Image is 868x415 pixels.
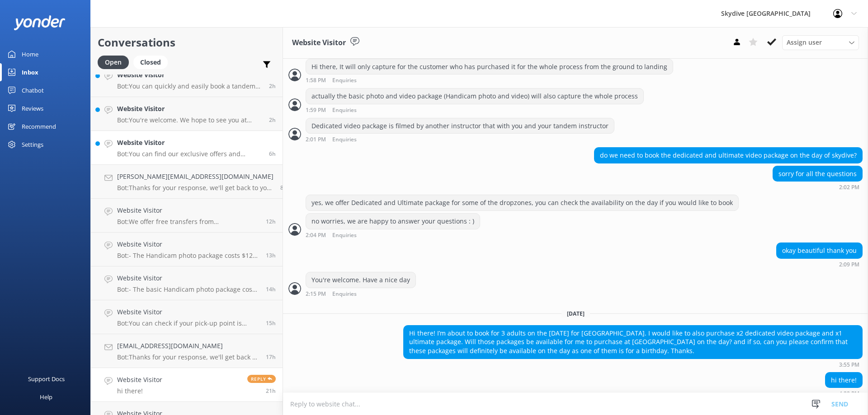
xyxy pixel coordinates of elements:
span: Enquiries [332,233,357,238]
a: Website VisitorBot:You can find our exclusive offers and current deals by visiting our specials p... [91,131,283,165]
span: [DATE] [561,310,590,317]
span: Sep 06 2025 04:22pm (UTC +10:00) Australia/Brisbane [266,387,276,395]
strong: 2:02 PM [839,185,859,190]
div: sorry for all the questions [773,166,862,182]
div: Sep 03 2025 02:09pm (UTC +10:00) Australia/Brisbane [776,261,863,267]
span: Sep 07 2025 08:08am (UTC +10:00) Australia/Brisbane [269,150,276,158]
strong: 4:22 PM [839,391,859,396]
div: Inbox [22,63,38,81]
h2: Conversations [98,34,276,51]
h3: Website Visitor [292,37,346,49]
span: Sep 06 2025 08:47pm (UTC +10:00) Australia/Brisbane [266,353,276,361]
span: Reply [247,375,276,383]
div: no worries, we are happy to answer your questions : ) [306,214,480,229]
h4: Website Visitor [117,205,259,215]
span: Enquiries [332,137,357,143]
a: Website VisitorBot:- The basic Handicam photo package costs $129 per person and includes photos o... [91,266,283,300]
h4: [EMAIL_ADDRESS][DOMAIN_NAME] [117,341,259,351]
a: [EMAIL_ADDRESS][DOMAIN_NAME]Bot:Thanks for your response, we'll get back to you as soon as we can... [91,334,283,368]
strong: 2:09 PM [839,262,859,267]
div: Home [22,45,38,63]
strong: 3:55 PM [839,362,859,368]
a: Website VisitorBot:You can quickly and easily book a tandem skydive online, you can see live avai... [91,63,283,97]
h4: Website Visitor [117,104,262,114]
span: Sep 06 2025 10:37pm (UTC +10:00) Australia/Brisbane [266,319,276,327]
strong: 1:59 PM [306,107,326,113]
img: yonder-white-logo.png [14,15,66,30]
a: Website VisitorBot:We offer free transfers from [GEOGRAPHIC_DATA] to our [GEOGRAPHIC_DATA] drop z... [91,199,283,233]
div: Sep 03 2025 02:01pm (UTC +10:00) Australia/Brisbane [306,136,614,143]
div: Sep 03 2025 01:59pm (UTC +10:00) Australia/Brisbane [306,107,644,113]
span: Enquiries [332,107,357,113]
p: Bot: You're welcome. We hope to see you at [GEOGRAPHIC_DATA] [GEOGRAPHIC_DATA] soon! [117,116,262,124]
a: [PERSON_NAME][EMAIL_ADDRESS][DOMAIN_NAME]Bot:Thanks for your response, we'll get back to you as s... [91,165,283,199]
div: You're welcome. Have a nice day [306,272,415,288]
h4: Website Visitor [117,307,259,317]
div: Sep 06 2025 04:22pm (UTC +10:00) Australia/Brisbane [825,390,863,396]
div: Assign User [782,35,859,50]
div: Chatbot [22,81,44,99]
span: Sep 07 2025 12:13pm (UTC +10:00) Australia/Brisbane [269,82,276,90]
p: Bot: - The Handicam photo package costs $129 per person and includes photos of your entire experi... [117,252,259,260]
p: hi there! [117,387,162,395]
div: Reviews [22,99,43,117]
span: Enquiries [332,291,357,297]
span: Sep 07 2025 12:04am (UTC +10:00) Australia/Brisbane [266,285,276,293]
div: Dedicated video package is filmed by another instructor that with you and your tandem instructor [306,118,614,134]
p: Bot: Thanks for your response, we'll get back to you as soon as we can during opening hours. [117,184,274,192]
div: actually the basic photo and video package (Handicam photo and video) will also capture the whole... [306,89,643,104]
a: Website VisitorBot:You're welcome. We hope to see you at [GEOGRAPHIC_DATA] [GEOGRAPHIC_DATA] soon!2h [91,97,283,131]
span: Sep 07 2025 12:46am (UTC +10:00) Australia/Brisbane [266,252,276,259]
h4: Website Visitor [117,70,262,80]
div: Sep 03 2025 01:58pm (UTC +10:00) Australia/Brisbane [306,77,673,84]
h4: Website Visitor [117,239,259,249]
a: Website VisitorBot:- The Handicam photo package costs $129 per person and includes photos of your... [91,233,283,266]
div: Support Docs [28,370,65,388]
h4: Website Visitor [117,138,262,148]
span: Sep 07 2025 05:24am (UTC +10:00) Australia/Brisbane [280,184,287,191]
span: Enquiries [332,78,357,84]
div: Sep 03 2025 02:02pm (UTC +10:00) Australia/Brisbane [773,184,863,190]
div: Help [40,388,52,406]
strong: 2:01 PM [306,137,326,143]
p: Bot: You can find our exclusive offers and current deals by visiting our specials page at [URL][D... [117,150,262,158]
div: do we need to book the dedicated and ultimate video package on the day of skydive? [594,148,862,163]
div: Sep 03 2025 02:15pm (UTC +10:00) Australia/Brisbane [306,290,416,297]
div: Open [98,56,129,69]
span: Sep 07 2025 01:47am (UTC +10:00) Australia/Brisbane [266,218,276,225]
div: yes, we offer Dedicated and Ultimate package for some of the dropzones, you can check the availab... [306,195,738,210]
div: Sep 03 2025 02:04pm (UTC +10:00) Australia/Brisbane [306,232,480,238]
p: Bot: We offer free transfers from [GEOGRAPHIC_DATA] to our [GEOGRAPHIC_DATA] drop zone. Please ch... [117,218,259,226]
p: Bot: You can quickly and easily book a tandem skydive online, you can see live availability and s... [117,82,262,90]
div: hi there! [826,373,862,388]
p: Bot: You can check if your pick-up point is available for a free transfer by visiting [URL][DOMAI... [117,319,259,327]
span: Assign user [787,37,822,47]
strong: 1:58 PM [306,78,326,84]
div: Settings [22,135,43,154]
a: Website VisitorBot:You can check if your pick-up point is available for a free transfer by visiti... [91,300,283,334]
div: Sep 06 2025 03:55pm (UTC +10:00) Australia/Brisbane [403,361,863,368]
h4: Website Visitor [117,375,162,385]
div: Hi there, It will only capture for the customer who has purchased it for the whole process from t... [306,59,673,75]
a: Website Visitorhi there!Reply21h [91,368,283,402]
h4: [PERSON_NAME][EMAIL_ADDRESS][DOMAIN_NAME] [117,172,274,182]
div: okay beautiful thank you [777,243,862,258]
h4: Website Visitor [117,273,259,283]
a: Open [98,57,133,67]
div: Hi there! I’m about to book for 3 adults on the [DATE] for [GEOGRAPHIC_DATA]. I would like to als... [404,326,862,359]
p: Bot: - The basic Handicam photo package costs $129 per person and includes photos of your entire ... [117,285,259,294]
a: Closed [133,57,172,67]
p: Bot: Thanks for your response, we'll get back to you as soon as we can during opening hours. [117,353,259,361]
span: Sep 07 2025 12:12pm (UTC +10:00) Australia/Brisbane [269,116,276,124]
div: Closed [133,56,168,69]
div: Recommend [22,117,56,135]
strong: 2:04 PM [306,233,326,238]
strong: 2:15 PM [306,291,326,297]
